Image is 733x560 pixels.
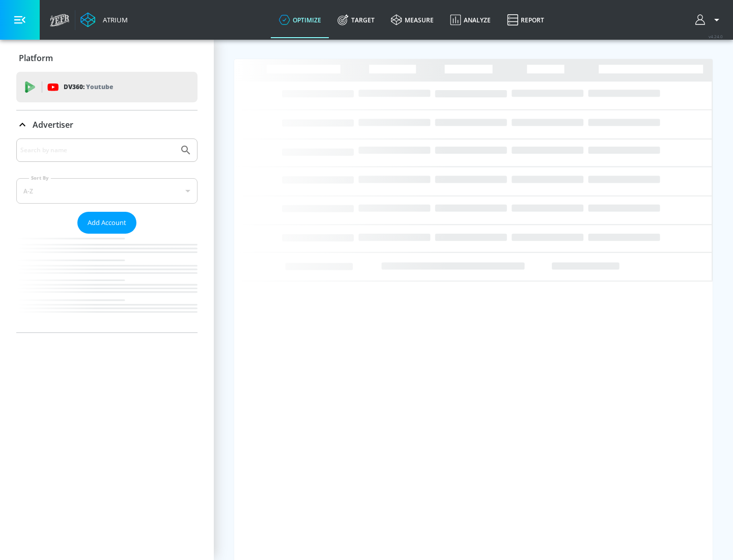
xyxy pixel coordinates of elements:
[499,2,552,38] a: Report
[19,52,53,64] p: Platform
[88,217,126,229] span: Add Account
[80,12,128,27] a: Atrium
[16,72,198,102] div: DV360: Youtube
[383,2,442,38] a: measure
[29,175,51,181] label: Sort By
[16,178,198,204] div: A-Z
[16,138,198,332] div: Advertiser
[20,144,175,157] input: Search by name
[16,110,198,139] div: Advertiser
[442,2,499,38] a: Analyze
[99,15,128,24] div: Atrium
[77,212,136,234] button: Add Account
[329,2,383,38] a: Target
[64,81,113,93] p: DV360:
[271,2,329,38] a: optimize
[86,81,113,92] p: Youtube
[33,119,73,130] p: Advertiser
[709,34,723,39] span: v 4.24.0
[16,234,198,332] nav: list of Advertiser
[16,44,198,72] div: Platform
